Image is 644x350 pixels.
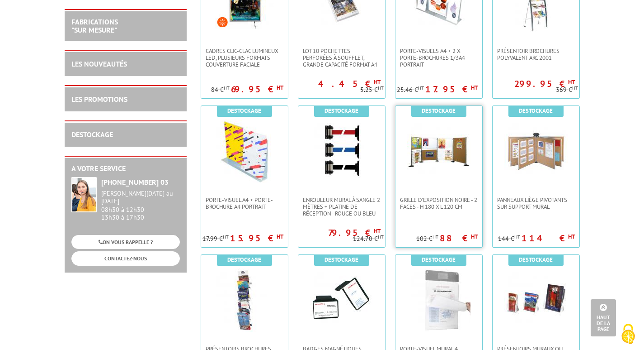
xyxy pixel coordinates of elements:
[328,230,381,235] p: 79.95 €
[519,107,553,115] b: Destockage
[397,86,424,93] p: 25.46 €
[374,227,381,235] sup: HT
[227,107,261,115] b: Destockage
[201,48,288,68] a: Cadres Clic-Clac lumineux LED, plusieurs formats couverture faciale
[213,120,276,183] img: Porte-Visuel A4 + Porte-brochure A4 portrait
[360,86,384,93] p: 5.25 €
[101,177,169,187] strong: [PHONE_NUMBER] 03
[400,197,478,210] span: Grille d'exposition noire - 2 faces - H 180 x L 120 cm
[101,190,180,221] div: 08h30 à 12h30 13h30 à 17h30
[213,268,276,332] img: Présentoirs brochures muraux juxtaposables
[498,235,520,242] p: 144 €
[440,235,478,241] p: 88 €
[303,48,381,68] span: Lot 10 Pochettes perforées à soufflet, grande capacité format A4
[324,107,358,115] b: Destockage
[71,130,113,139] a: DESTOCKAGE
[416,235,438,242] p: 102 €
[310,268,373,332] img: Badges magnétiques cartes 60 x 86 mm
[407,268,470,332] img: Porte-Visuel mural 4 poches A4 verticales
[71,95,127,104] a: LES PROMOTIONS
[504,268,568,332] img: PRÉSENTOIRS MURAUX OU COMPTOIRS, SIMPLE CASE – TRANSPARENTS
[422,107,456,115] b: Destockage
[71,17,118,34] a: FABRICATIONS"Sur Mesure"
[591,299,616,336] a: Haut de la page
[71,177,97,212] img: widget-service.jpg
[353,235,384,242] p: 124.70 €
[568,78,575,86] sup: HT
[71,251,180,265] a: CONTACTEZ-NOUS
[206,48,283,68] span: Cadres Clic-Clac lumineux LED, plusieurs formats couverture faciale
[572,85,578,91] sup: HT
[407,120,470,183] img: Grille d'exposition noire - 2 faces - H 180 x L 120 cm
[504,120,568,183] img: Panneaux liège pivotants sur support mural
[201,197,288,210] a: Porte-Visuel A4 + Porte-brochure A4 portrait
[231,86,283,92] p: 69.95 €
[568,233,575,240] sup: HT
[71,235,180,249] a: ON VOUS RAPPELLE ?
[556,86,578,93] p: 369 €
[303,197,381,217] span: Enrouleur mural à sangle 2 mètres + platine de réception - rouge ou bleu
[432,234,438,240] sup: HT
[101,190,180,205] div: [PERSON_NAME][DATE] au [DATE]
[277,84,283,91] sup: HT
[277,233,283,240] sup: HT
[310,120,373,183] img: Enrouleur mural à sangle 2 mètres + platine de réception - rouge ou bleu
[471,84,478,91] sup: HT
[206,197,283,210] span: Porte-Visuel A4 + Porte-brochure A4 portrait
[223,234,229,240] sup: HT
[230,235,283,241] p: 15.95 €
[400,48,478,68] span: Porte-Visuels A4 + 2 x Porte-brochures 1/3A4 portrait
[471,233,478,240] sup: HT
[497,48,575,61] span: Présentoir Brochures polyvalent Arc 2001
[298,197,385,217] a: Enrouleur mural à sangle 2 mètres + platine de réception - rouge ou bleu
[395,48,482,68] a: Porte-Visuels A4 + 2 x Porte-brochures 1/3A4 portrait
[374,78,381,86] sup: HT
[418,85,424,91] sup: HT
[425,86,478,92] p: 17.95 €
[497,197,575,210] span: Panneaux liège pivotants sur support mural
[298,48,385,68] a: Lot 10 Pochettes perforées à soufflet, grande capacité format A4
[522,235,575,241] p: 114 €
[224,85,230,91] sup: HT
[612,319,644,350] button: Cookies (fenêtre modale)
[318,81,381,86] p: 4.45 €
[519,256,553,264] b: Destockage
[493,197,579,210] a: Panneaux liège pivotants sur support mural
[514,81,575,86] p: 299.95 €
[493,48,579,61] a: Présentoir Brochures polyvalent Arc 2001
[617,323,639,345] img: Cookies (fenêtre modale)
[422,256,456,264] b: Destockage
[378,85,384,91] sup: HT
[324,256,358,264] b: Destockage
[514,234,520,240] sup: HT
[378,234,384,240] sup: HT
[202,235,229,242] p: 17.99 €
[227,256,261,264] b: Destockage
[395,197,482,210] a: Grille d'exposition noire - 2 faces - H 180 x L 120 cm
[211,86,230,93] p: 84 €
[71,59,127,68] a: LES NOUVEAUTÉS
[71,165,180,173] h2: A votre service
